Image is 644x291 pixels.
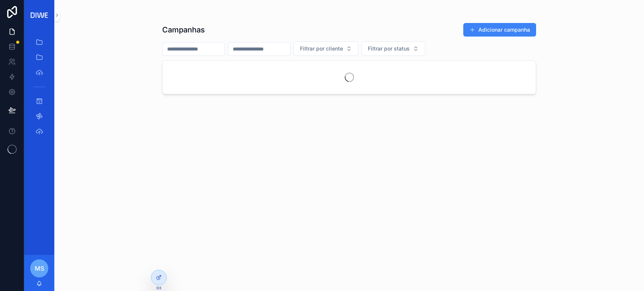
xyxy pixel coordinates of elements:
[24,30,54,148] div: scrollable content
[368,45,410,52] span: Filtrar por status
[162,25,205,35] h1: Campanhas
[294,41,358,56] button: Select Button
[463,23,536,37] button: Adicionar campanha
[35,264,44,273] span: MS
[29,11,50,20] img: App logo
[300,45,343,52] span: Filtrar por cliente
[361,41,425,56] button: Select Button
